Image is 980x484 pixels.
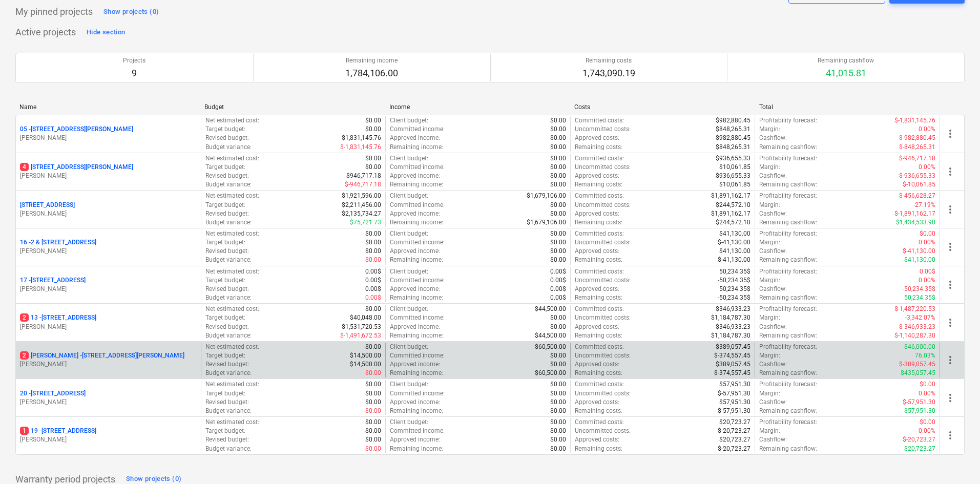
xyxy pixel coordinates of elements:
[575,180,622,189] p: Remaining costs :
[15,6,93,18] p: My pinned projects
[345,67,398,79] p: 1,784,106.00
[205,351,245,360] p: Target budget :
[575,172,619,180] p: Approved costs :
[20,360,197,369] p: [PERSON_NAME]
[390,267,428,276] p: Client budget :
[350,351,381,360] p: $14,500.00
[20,276,197,293] div: 17 -[STREET_ADDRESS][PERSON_NAME]
[390,276,445,285] p: Committed income :
[759,360,787,369] p: Cashflow :
[759,351,780,360] p: Margin :
[204,103,381,111] div: Budget
[919,238,935,247] p: 0.00%
[759,192,817,200] p: Profitability forecast :
[550,351,566,360] p: $0.00
[20,134,197,142] p: [PERSON_NAME]
[20,427,29,435] span: 1
[123,67,145,79] p: 9
[365,369,381,377] p: $0.00
[818,67,874,79] p: 41,015.81
[550,209,566,218] p: $0.00
[575,238,631,247] p: Uncommitted costs :
[205,192,259,200] p: Net estimated cost :
[575,201,631,209] p: Uncommitted costs :
[550,172,566,180] p: $0.00
[20,389,86,398] p: 20 - [STREET_ADDRESS]
[205,323,249,331] p: Revised budget :
[550,201,566,209] p: $0.00
[575,125,631,134] p: Uncommitted costs :
[550,380,566,389] p: $0.00
[365,256,381,264] p: $0.00
[550,285,566,293] p: 0.00$
[716,201,750,209] p: $244,572.10
[390,201,445,209] p: Committed income :
[574,103,751,111] div: Costs
[535,343,566,351] p: $60,500.00
[390,360,440,369] p: Approved income :
[20,351,197,369] div: 2[PERSON_NAME] -[STREET_ADDRESS][PERSON_NAME][PERSON_NAME]
[205,305,259,313] p: Net estimated cost :
[759,116,817,125] p: Profitability forecast :
[550,389,566,398] p: $0.00
[535,369,566,377] p: $60,500.00
[759,125,780,134] p: Margin :
[350,313,381,322] p: $40,048.00
[920,380,935,389] p: $0.00
[575,305,624,313] p: Committed costs :
[20,163,197,180] div: 4[STREET_ADDRESS][PERSON_NAME][PERSON_NAME]
[575,218,622,227] p: Remaining costs :
[719,285,750,293] p: 50,234.35$
[575,154,624,163] p: Committed costs :
[575,389,631,398] p: Uncommitted costs :
[944,392,956,404] span: more_vert
[101,4,161,20] button: Show projects (0)
[390,238,445,247] p: Committed income :
[342,192,381,200] p: $1,921,596.00
[390,323,440,331] p: Approved income :
[899,323,935,331] p: $-346,933.23
[905,313,935,322] p: -3,342.07%
[365,343,381,351] p: $0.00
[575,192,624,200] p: Committed costs :
[365,267,381,276] p: 0.00$
[535,331,566,340] p: $44,500.00
[20,238,197,256] div: 16 -2 & [STREET_ADDRESS][PERSON_NAME]
[716,360,750,369] p: $389,057.45
[20,209,197,218] p: [PERSON_NAME]
[20,389,197,407] div: 20 -[STREET_ADDRESS][PERSON_NAME]
[759,154,817,163] p: Profitability forecast :
[759,285,787,293] p: Cashflow :
[759,201,780,209] p: Margin :
[759,143,817,152] p: Remaining cashflow :
[20,351,29,360] span: 2
[575,343,624,351] p: Committed costs :
[342,323,381,331] p: $1,531,720.53
[390,172,440,180] p: Approved income :
[550,247,566,256] p: $0.00
[205,369,252,377] p: Budget variance :
[205,154,259,163] p: Net estimated cost :
[20,125,197,142] div: 05 -[STREET_ADDRESS][PERSON_NAME][PERSON_NAME]
[365,305,381,313] p: $0.00
[390,343,428,351] p: Client budget :
[365,238,381,247] p: $0.00
[550,143,566,152] p: $0.00
[894,305,935,313] p: $-1,487,220.53
[944,165,956,178] span: more_vert
[350,218,381,227] p: $75,721.73
[345,56,398,65] p: Remaining income
[759,293,817,302] p: Remaining cashflow :
[582,67,635,79] p: 1,743,090.19
[894,209,935,218] p: $-1,891,162.17
[390,305,428,313] p: Client budget :
[390,163,445,172] p: Committed income :
[365,229,381,238] p: $0.00
[718,293,750,302] p: -50,234.35$
[342,209,381,218] p: $2,135,734.27
[205,267,259,276] p: Net estimated cost :
[550,267,566,276] p: 0.00$
[719,163,750,172] p: $10,061.85
[390,285,440,293] p: Approved income :
[759,267,817,276] p: Profitability forecast :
